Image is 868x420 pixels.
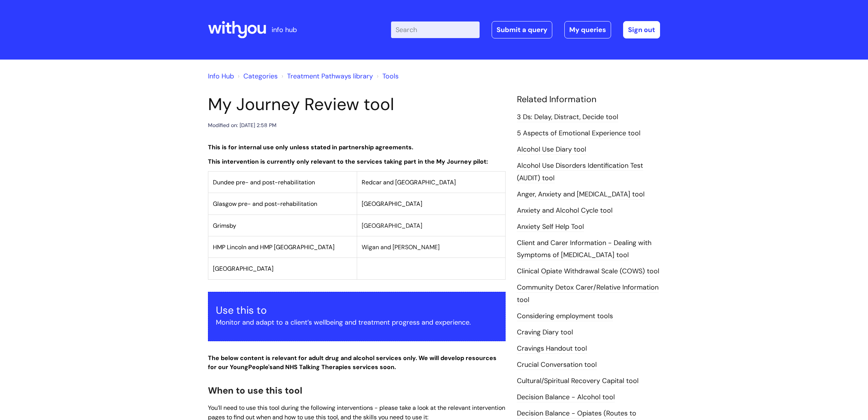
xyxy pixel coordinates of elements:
span: Dundee pre- and post-rehabilitation [213,178,315,186]
p: Monitor and adapt to a client’s wellbeing and treatment progress and experience. [216,316,498,328]
input: Search [391,21,480,38]
a: Alcohol Use Diary tool [517,145,586,155]
a: Anxiety Self Help Tool [517,222,584,232]
p: info hub [272,24,297,36]
a: 5 Aspects of Emotional Experience tool [517,129,640,138]
a: Tools [382,72,399,81]
a: Community Detox Carer/Relative Information tool [517,283,659,305]
span: [GEOGRAPHIC_DATA] [362,222,422,230]
div: | - [391,21,660,38]
a: Client and Carer Information - Dealing with Symptoms of [MEDICAL_DATA] tool [517,238,651,260]
a: 3 Ds: Delay, Distract, Decide tool [517,112,618,122]
span: Redcar and [GEOGRAPHIC_DATA] [362,178,456,186]
a: Considering employment tools [517,311,613,321]
span: Glasgow pre- and post-rehabilitation [213,200,317,208]
a: Submit a query [492,21,552,38]
li: Solution home [236,70,278,82]
span: Grimsby [213,222,236,230]
h1: My Journey Review tool [208,94,506,115]
a: Anger, Anxiety and [MEDICAL_DATA] tool [517,190,645,199]
a: Decision Balance - Alcohol tool [517,392,615,402]
strong: This intervention is currently only relevant to the services taking part in the My Journey pilot: [208,158,488,166]
a: Craving Diary tool [517,328,573,337]
a: Info Hub [208,72,234,81]
a: Sign out [623,21,660,38]
li: Tools [375,70,399,82]
span: HMP Lincoln and HMP [GEOGRAPHIC_DATA] [213,243,335,251]
a: My queries [564,21,611,38]
a: Crucial Conversation tool [517,360,597,370]
span: [GEOGRAPHIC_DATA] [213,265,274,273]
div: Modified on: [DATE] 2:58 PM [208,121,277,130]
a: Treatment Pathways library [287,72,373,81]
a: Alcohol Use Disorders Identification Test (AUDIT) tool [517,161,643,183]
a: Cultural/Spiritual Recovery Capital tool [517,376,639,386]
strong: The below content is relevant for adult drug and alcohol services only. We will develop resources... [208,354,497,371]
span: Wigan and [PERSON_NAME] [362,243,440,251]
a: Cravings Handout tool [517,344,587,354]
li: Treatment Pathways library [280,70,373,82]
a: Clinical Opiate Withdrawal Scale (COWS) tool [517,267,659,276]
h3: Use this to [216,304,498,316]
a: Categories [243,72,278,81]
span: When to use this tool [208,385,302,396]
strong: This is for internal use only unless stated in partnership agreements. [208,143,413,151]
h4: Related Information [517,94,660,105]
a: Anxiety and Alcohol Cycle tool [517,206,613,216]
strong: People's [248,363,273,371]
span: [GEOGRAPHIC_DATA] [362,200,422,208]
